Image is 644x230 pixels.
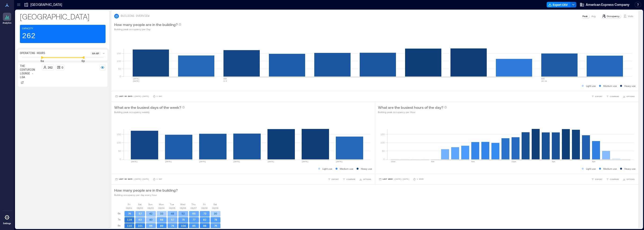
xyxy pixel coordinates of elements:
[182,212,185,215] text: 52
[114,110,185,114] p: Building peak occupancy weekly
[118,150,121,152] tspan: 50
[3,222,11,225] p: Settings
[471,161,475,163] text: 8am
[148,202,153,206] p: Sun
[182,218,185,221] text: 75
[171,224,174,227] text: 74
[114,193,178,197] p: Building occupancy per day every hour
[180,202,185,206] p: Wed
[199,161,206,163] text: [DATE]
[382,150,384,152] tspan: 50
[586,2,629,7] span: American Express Company
[139,212,142,215] text: 57
[160,224,163,227] text: 89
[603,84,617,88] p: Medium use
[121,14,149,18] p: BUILDING OVERVIEW
[171,212,174,215] text: 48
[138,224,143,227] text: 101
[203,218,206,221] text: 82
[1,212,13,226] a: Settings
[139,218,142,221] text: 63
[512,161,516,163] text: 12pm
[20,64,40,79] p: The Centurion Lounge - LGA
[622,177,636,182] button: OPTIONS
[149,212,153,215] text: 42
[610,178,619,181] span: COMPARE
[391,161,395,163] text: 12am
[128,202,130,206] p: Fri
[607,14,619,18] p: Occupancy
[118,218,121,221] p: 7a
[214,224,217,227] text: 76
[157,95,162,98] p: 1 Day
[332,178,339,181] span: EXPORT
[431,161,435,163] text: 4am
[120,158,121,161] tspan: 0
[118,67,121,70] tspan: 50
[547,2,571,7] button: Export CSV
[624,167,636,171] p: Heavy use
[138,202,141,206] p: Sat
[586,84,596,88] p: Light use
[417,178,424,181] p: 1 Hour
[212,206,218,210] p: 08/09
[20,51,45,55] p: Operating Hours
[361,167,372,171] p: Heavy use
[203,202,206,206] p: Fri
[127,218,132,221] text: 116
[552,161,555,163] text: 4pm
[590,177,603,182] button: EXPORT
[578,1,631,8] button: American Express Company
[120,75,121,78] tspan: 0
[201,206,208,210] p: 08/08
[180,206,186,210] p: 08/06
[181,224,186,227] text: 104
[383,158,384,161] tspan: 0
[626,178,635,181] span: OPTIONS
[378,105,443,110] p: What are the busiest hours of the day?
[149,224,153,227] text: 66
[214,218,217,221] text: 78
[346,178,355,181] span: COMPARE
[380,133,384,136] tspan: 150
[190,206,197,210] p: 08/07
[137,206,143,210] p: 08/02
[147,206,154,210] p: 08/03
[126,206,132,210] p: 08/01
[358,177,372,182] button: OPTIONS
[114,22,178,27] p: How many people are in the building?
[20,12,106,21] p: [GEOGRAPHIC_DATA]
[624,84,636,88] p: Heavy use
[605,94,620,99] button: COMPARE
[233,161,240,163] text: [DATE]
[605,177,620,182] button: COMPARE
[380,141,384,144] tspan: 100
[595,95,602,98] span: EXPORT
[160,212,163,215] text: 33
[327,177,340,182] button: EXPORT
[378,177,410,182] button: Last Week |[DATE]-[DATE]
[192,224,196,227] text: 85
[223,80,227,82] text: 3-9
[203,224,206,227] text: 98
[133,80,139,82] text: [DATE]
[541,80,547,82] text: 10-16
[169,206,175,210] p: 08/05
[62,66,63,69] p: 0
[610,95,619,98] span: COMPARE
[336,161,343,163] text: [DATE]
[191,202,196,206] p: Thu
[160,218,163,221] text: 68
[128,212,131,215] text: 76
[117,141,121,144] tspan: 100
[203,212,206,215] text: 73
[114,105,181,110] p: What are the busiest days of the week?
[214,212,217,215] text: 30
[322,167,332,171] p: Light use
[22,32,36,41] p: 262
[118,212,121,215] p: 6a
[114,94,150,99] button: Last 90 Days |[DATE]-[DATE]
[541,78,545,80] text: AUG
[149,218,153,221] text: 40
[592,161,596,163] text: 8pm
